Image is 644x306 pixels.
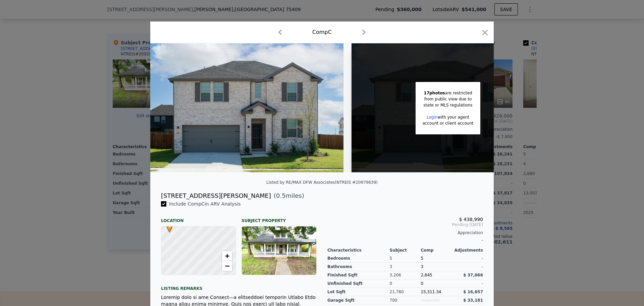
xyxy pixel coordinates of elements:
span: • [165,221,174,231]
div: Location [161,213,236,223]
div: Subject [390,248,421,253]
div: Comp [421,248,452,253]
span: with your agent [437,115,469,120]
div: - [452,254,483,263]
div: from public view due to [422,96,473,102]
span: 17 photos [424,91,445,95]
span: 2,845 [421,273,432,277]
div: account or client account [422,120,473,126]
span: ( miles) [271,191,304,201]
div: Subject Property [241,213,317,223]
span: $ 438,990 [459,217,483,222]
div: are restricted [422,90,473,96]
span: 15,311.34 [421,290,441,294]
div: - [452,263,483,271]
div: state or MLS regulations [422,102,473,108]
div: 0 [390,279,421,288]
a: Login [427,115,437,120]
div: - [452,279,483,288]
div: Listed by RE/MAX DFW Associates (NTREIS #20979639) [266,180,378,185]
span: $ 37,066 [463,273,483,277]
span: + [225,252,229,260]
div: Lot Sqft [327,288,390,296]
div: 5 [390,254,421,263]
div: Bedrooms [327,254,390,263]
div: [STREET_ADDRESS][PERSON_NAME] [161,191,271,201]
div: 700 [390,296,421,305]
div: 3,206 [390,271,421,279]
div: Appreciation [327,230,483,235]
span: $ 33,181 [463,298,483,303]
div: Garage Sqft [327,296,390,305]
img: Property Img [150,43,343,172]
span: 0.5 [276,192,286,199]
div: Unfinished Sqft [327,279,390,288]
span: Include Comp C in ARV Analysis [166,201,244,207]
div: • [165,223,169,227]
span: Pending [DATE] [327,222,483,227]
div: Adjustments [452,248,483,253]
div: 3 [390,263,421,271]
div: 21,780 [390,288,421,296]
span: $ 16,657 [463,290,483,294]
div: Unspecified [421,296,452,305]
span: 5 [421,256,423,261]
div: Comp C [312,28,332,36]
div: Listing remarks [161,280,317,291]
div: Bathrooms [327,263,390,271]
a: Zoom out [222,261,232,271]
a: Zoom in [222,251,232,261]
span: − [225,262,229,270]
div: Characteristics [327,248,390,253]
div: 3 [421,263,452,271]
div: Finished Sqft [327,271,390,279]
span: 0 [421,281,423,286]
div: - [327,235,483,245]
